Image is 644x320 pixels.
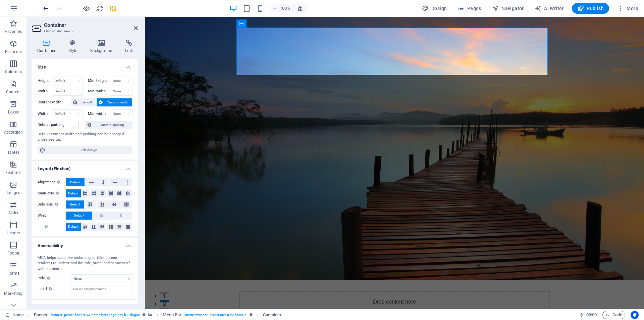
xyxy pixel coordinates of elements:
button: Custom width [97,98,132,106]
p: Content [6,89,21,95]
button: Default [66,178,85,186]
button: 100% [270,4,293,12]
span: Pages [458,5,481,12]
button: Edit design [38,146,132,154]
span: Default [68,189,78,197]
span: . banner .preset-banner-v3-home-hero-logo-nav-h1-slogan [50,311,140,319]
button: save [109,4,117,12]
label: Fill [38,223,66,231]
p: Elements [5,49,22,54]
span: Publish [577,5,604,12]
label: Width [38,112,53,116]
button: 3 [15,291,24,293]
p: Tables [7,150,19,155]
p: Favorites [5,29,22,34]
h4: Size [32,59,138,71]
button: AI Writer [532,3,567,14]
span: Code [605,311,622,319]
div: Design (Ctrl+Alt+Y) [419,3,450,14]
span: Click to select. Double-click to edit [163,311,181,319]
p: Columns [5,69,22,75]
button: Default [66,223,81,231]
a: Click to cancel selection. Double-click to open Pages [5,311,24,319]
i: This element contains a background [148,313,152,317]
p: Footer [7,250,19,256]
button: reload [96,4,104,12]
h2: Container [44,22,138,28]
span: Navigator [492,5,524,12]
span: . menu-wrapper .preset-menu-v2-home-5 [184,311,247,319]
label: Alignment [38,178,66,186]
p: Images [7,190,20,195]
button: Off [112,212,132,220]
i: On resize automatically adjust zoom level to fit chosen device. [297,5,303,11]
nav: breadcrumb [34,311,282,319]
button: Default [66,212,92,220]
label: Height [38,79,53,83]
p: Marketing [4,291,22,296]
label: Default padding [38,121,73,129]
p: Slider [8,210,19,216]
span: AI Writer [535,5,564,12]
span: Role [38,274,52,282]
button: Code [602,311,625,319]
button: Usercentrics [631,311,639,319]
span: Default [79,98,94,106]
label: Label [38,285,71,293]
button: Default [66,189,81,197]
span: Custom spacing [93,121,130,129]
h3: Element #ed-new-26 [44,28,124,34]
button: 1 [15,275,24,277]
div: ARIA helps assistive technologies (like screen readers) to understand the role, state, and behavi... [38,255,132,272]
button: undo [42,4,50,12]
span: Default [70,178,80,186]
h4: Accessibility [32,238,138,250]
i: Save (Ctrl+S) [109,5,117,12]
p: Features [5,170,21,175]
div: Default content width and padding can be changed under Design. [38,132,132,143]
label: Min. height [88,79,111,83]
h4: Shape Dividers [32,300,138,312]
label: Wrap [38,212,66,220]
h4: Container [32,40,63,54]
label: Min. width [88,89,111,93]
label: Side axis [38,200,66,209]
span: : [591,312,592,317]
span: Off [120,212,124,220]
span: Default [74,212,84,220]
span: On [100,212,104,220]
h4: Layout (Flexbox) [32,161,138,173]
button: On [92,212,112,220]
p: Accordion [4,130,23,135]
button: Pages [455,3,484,14]
p: Boxes [8,109,19,115]
button: Design [419,3,450,14]
button: Navigator [489,3,527,14]
p: Forms [7,271,19,276]
label: Content width [38,98,71,106]
input: Use a descriptive name [71,285,132,293]
span: Default [70,200,80,209]
button: Default [71,98,96,106]
span: Default [68,223,78,231]
h4: Style [63,40,85,54]
h4: Background [85,40,120,54]
button: Click here to leave preview mode and continue editing [82,4,90,12]
label: Min. width [88,112,111,116]
i: Reload page [96,5,104,12]
label: Main axis [38,189,66,197]
span: Click to select. Double-click to edit [34,311,48,319]
h6: Session time [579,311,597,319]
button: 2 [15,283,24,285]
h4: Link [120,40,138,54]
span: Edit design [48,146,130,154]
i: This element is a customizable preset [143,313,146,317]
span: Design [422,5,447,12]
button: Publish [572,3,609,14]
span: 00 00 [586,311,597,319]
span: More [617,5,638,12]
i: This element is a customizable preset [250,313,253,317]
button: More [614,3,641,14]
button: Custom spacing [85,121,132,129]
h6: 100% [280,4,290,12]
